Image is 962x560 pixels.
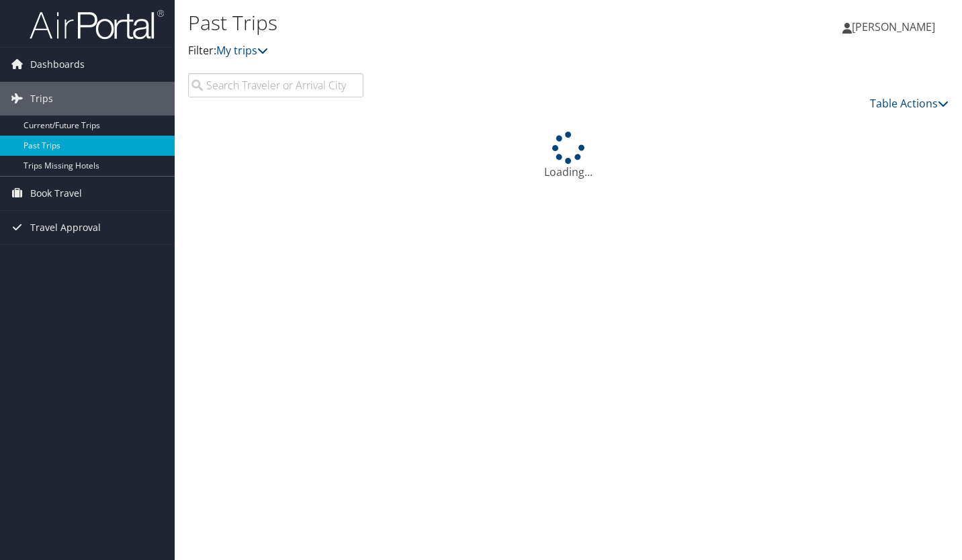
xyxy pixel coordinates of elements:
[30,177,82,210] span: Book Travel
[852,19,935,34] span: [PERSON_NAME]
[842,7,949,47] a: [PERSON_NAME]
[188,132,949,180] div: Loading...
[30,211,101,244] span: Travel Approval
[870,96,949,111] a: Table Actions
[188,73,363,97] input: Search Traveler or Arrival City
[30,9,164,40] img: airportal-logo.png
[188,9,695,37] h1: Past Trips
[188,42,695,60] p: Filter:
[30,82,53,115] span: Trips
[216,43,268,58] a: My trips
[30,48,85,81] span: Dashboards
